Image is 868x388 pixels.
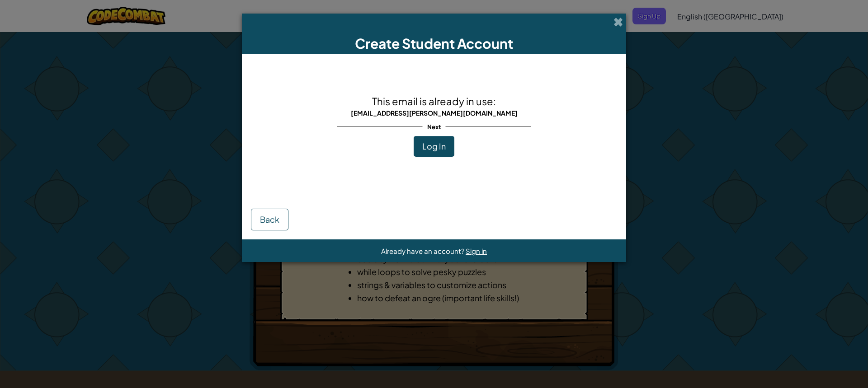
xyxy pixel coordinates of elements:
[414,136,454,157] button: Log In
[381,247,466,255] span: Already have an account?
[422,141,446,151] span: Log In
[355,35,513,52] span: Create Student Account
[372,95,496,108] span: This email is already in use:
[466,247,487,255] a: Sign in
[251,209,288,230] button: Back
[351,109,518,117] span: [EMAIL_ADDRESS][PERSON_NAME][DOMAIN_NAME]
[423,120,446,133] span: Next
[260,214,279,224] span: Back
